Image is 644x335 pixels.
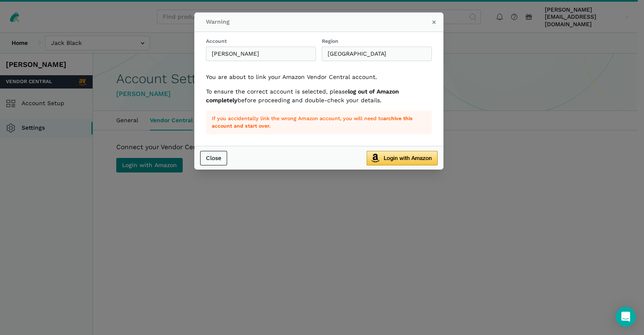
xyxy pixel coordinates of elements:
button: × [428,16,440,28]
a: Close [200,151,227,165]
label: Region [322,38,432,45]
strong: log out of Amazon completely [206,88,399,103]
p: You are about to link your Amazon Vendor Central account. [206,73,432,81]
div: Open Intercom Messenger [616,307,636,327]
label: Account [206,38,316,45]
div: Warning [194,12,443,32]
img: Login with Amazon (Vendor) [367,151,438,165]
p: If you accidentally link the wrong Amazon account, you will need to [212,115,426,130]
p: To ensure the correct account is selected, please before proceeding and double-check your details. [206,87,432,105]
